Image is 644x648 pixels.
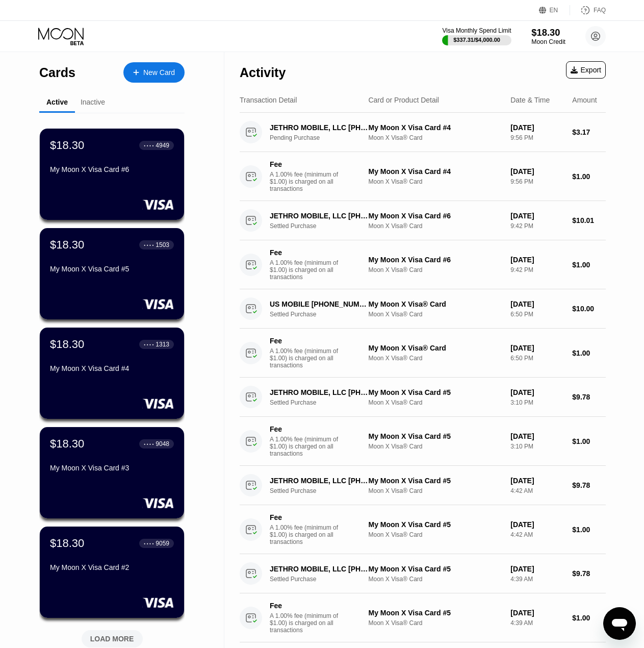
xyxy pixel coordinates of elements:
[40,527,184,618] div: $18.30● ● ● ●9059My Moon X Visa Card #2
[368,399,502,406] div: Moon X Visa® Card
[566,61,606,79] div: Export
[144,144,154,147] div: ● ● ● ●
[81,98,105,106] div: Inactive
[510,134,564,141] div: 9:56 PM
[368,355,502,362] div: Moon X Visa® Card
[144,542,154,545] div: ● ● ● ●
[270,311,378,318] div: Settled Purchase
[50,265,174,273] div: My Moon X Visa Card #5
[510,487,564,494] div: 4:42 AM
[510,388,564,396] div: [DATE]
[531,27,565,45] div: $18.30Moon Credit
[368,256,502,264] div: My Moon X Visa Card #6
[270,212,371,220] div: JETHRO MOBILE, LLC [PHONE_NUMBER] US
[368,300,502,308] div: My Moon X Visa® Card
[270,487,378,494] div: Settled Purchase
[240,152,606,201] div: FeeA 1.00% fee (minimum of $1.00) is charged on all transactionsMy Moon X Visa Card #4Moon X Visa...
[156,440,169,447] div: 9048
[442,27,511,34] div: Visa Monthly Spend Limit
[270,347,346,369] div: A 1.00% fee (minimum of $1.00) is charged on all transactions
[368,477,502,485] div: My Moon X Visa Card #5
[270,565,371,573] div: JETHRO MOBILE, LLC [PHONE_NUMBER] US
[594,7,606,14] div: FAQ
[270,160,341,168] div: Fee
[570,5,606,15] div: FAQ
[270,399,378,406] div: Settled Purchase
[270,388,371,396] div: JETHRO MOBILE, LLC [PHONE_NUMBER] US
[368,266,502,273] div: Moon X Visa® Card
[50,338,84,351] div: $18.30
[571,66,601,74] div: Export
[368,123,502,132] div: My Moon X Visa Card #4
[510,266,564,273] div: 9:42 PM
[50,464,174,472] div: My Moon X Visa Card #3
[510,222,564,230] div: 9:42 PM
[50,563,174,571] div: My Moon X Visa Card #2
[368,619,502,627] div: Moon X Visa® Card
[270,524,346,545] div: A 1.00% fee (minimum of $1.00) is charged on all transactions
[572,614,606,622] div: $1.00
[572,216,606,225] div: $10.01
[510,619,564,627] div: 4:39 AM
[510,399,564,406] div: 3:10 PM
[90,634,134,643] div: LOAD MORE
[368,609,502,617] div: My Moon X Visa Card #5
[270,602,341,610] div: Fee
[270,513,341,521] div: Fee
[368,565,502,573] div: My Moon X Visa Card #5
[240,201,606,240] div: JETHRO MOBILE, LLC [PHONE_NUMBER] USSettled PurchaseMy Moon X Visa Card #6Moon X Visa® Card[DATE]...
[368,167,502,176] div: My Moon X Visa Card #4
[510,311,564,318] div: 6:50 PM
[50,364,174,372] div: My Moon X Visa Card #4
[40,228,184,319] div: $18.30● ● ● ●1503My Moon X Visa Card #5
[240,378,606,417] div: JETHRO MOBILE, LLC [PHONE_NUMBER] USSettled PurchaseMy Moon X Visa Card #5Moon X Visa® Card[DATE]...
[510,432,564,440] div: [DATE]
[240,417,606,466] div: FeeA 1.00% fee (minimum of $1.00) is charged on all transactionsMy Moon X Visa Card #5Moon X Visa...
[40,427,184,518] div: $18.30● ● ● ●9048My Moon X Visa Card #3
[144,243,154,246] div: ● ● ● ●
[40,328,184,419] div: $18.30● ● ● ●1313My Moon X Visa Card #4
[572,569,606,578] div: $9.78
[240,593,606,642] div: FeeA 1.00% fee (minimum of $1.00) is charged on all transactionsMy Moon X Visa Card #5Moon X Visa...
[531,27,565,38] div: $18.30
[368,222,502,230] div: Moon X Visa® Card
[50,537,84,550] div: $18.30
[510,256,564,264] div: [DATE]
[240,289,606,329] div: US MOBILE [PHONE_NUMBER] USSettled PurchaseMy Moon X Visa® CardMoon X Visa® Card[DATE]6:50 PM$10.00
[442,27,511,45] div: Visa Monthly Spend Limit$337.31/$4,000.00
[539,5,570,15] div: EN
[270,300,371,308] div: US MOBILE [PHONE_NUMBER] US
[270,612,346,634] div: A 1.00% fee (minimum of $1.00) is charged on all transactions
[572,172,606,181] div: $1.00
[368,96,439,104] div: Card or Product Detail
[368,212,502,220] div: My Moon X Visa Card #6
[270,477,371,485] div: JETHRO MOBILE, LLC [PHONE_NUMBER] US
[510,167,564,176] div: [DATE]
[270,425,341,433] div: Fee
[510,520,564,529] div: [DATE]
[46,98,68,106] div: Active
[270,248,341,257] div: Fee
[40,129,184,220] div: $18.30● ● ● ●4949My Moon X Visa Card #6
[572,128,606,136] div: $3.17
[368,432,502,440] div: My Moon X Visa Card #5
[510,576,564,583] div: 4:39 AM
[50,437,84,451] div: $18.30
[74,626,150,647] div: LOAD MORE
[156,142,169,149] div: 4949
[510,443,564,450] div: 3:10 PM
[368,311,502,318] div: Moon X Visa® Card
[143,68,175,77] div: New Card
[50,165,174,173] div: My Moon X Visa Card #6
[270,123,371,132] div: JETHRO MOBILE, LLC [PHONE_NUMBER] US
[572,96,597,104] div: Amount
[270,337,341,345] div: Fee
[510,531,564,538] div: 4:42 AM
[156,341,169,348] div: 1313
[368,487,502,494] div: Moon X Visa® Card
[572,305,606,313] div: $10.00
[510,609,564,617] div: [DATE]
[270,259,346,281] div: A 1.00% fee (minimum of $1.00) is charged on all transactions
[572,393,606,401] div: $9.78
